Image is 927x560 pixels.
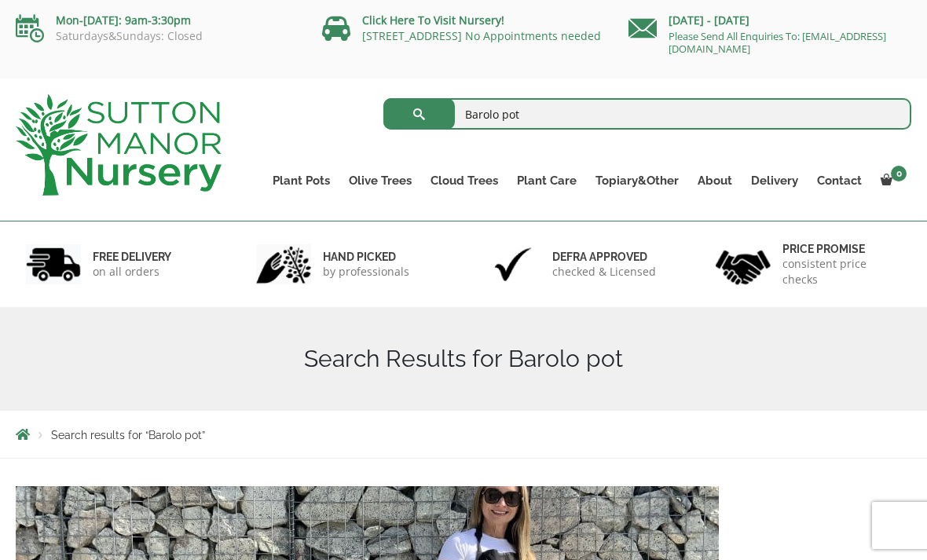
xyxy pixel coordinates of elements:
img: logo [16,94,222,196]
img: 2.jpg [256,244,311,284]
a: 0 [871,170,911,192]
h6: hand picked [323,250,409,264]
img: 1.jpg [26,244,81,284]
span: 0 [891,166,907,181]
a: Click Here To Visit Nursery! [362,13,504,27]
p: [DATE] - [DATE] [628,11,911,30]
p: consistent price checks [782,256,902,287]
nav: Breadcrumbs [16,428,911,441]
a: Delivery [742,170,808,192]
a: Olive Trees [339,170,421,192]
a: Please Send All Enquiries To: [EMAIL_ADDRESS][DOMAIN_NAME] [669,29,886,56]
p: checked & Licensed [552,264,656,280]
p: Mon-[DATE]: 9am-3:30pm [16,11,299,30]
img: 3.jpg [485,244,540,284]
p: by professionals [323,264,409,280]
a: Cloud Trees [421,170,507,192]
h6: Defra approved [552,250,656,264]
input: Search... [383,98,912,130]
span: Search results for “Barolo pot” [51,429,205,441]
a: Plant Care [507,170,586,192]
h6: Price promise [782,242,902,256]
a: Topiary&Other [586,170,688,192]
a: Contact [808,170,871,192]
p: Saturdays&Sundays: Closed [16,30,299,42]
h1: Search Results for Barolo pot [16,345,911,373]
p: on all orders [93,264,171,280]
a: About [688,170,742,192]
a: [STREET_ADDRESS] No Appointments needed [362,28,601,43]
h6: FREE DELIVERY [93,250,171,264]
a: Plant Pots [263,170,339,192]
img: 4.jpg [716,240,771,288]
